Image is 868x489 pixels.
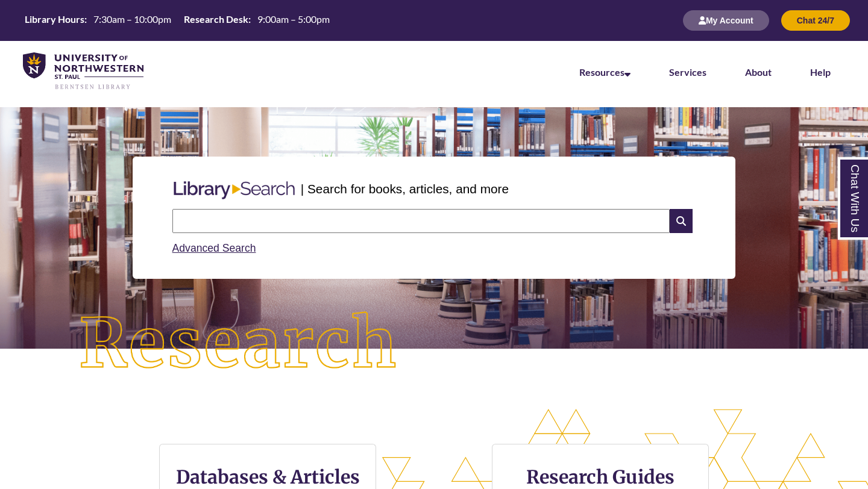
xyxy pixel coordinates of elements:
a: Services [669,66,706,78]
a: Chat 24/7 [781,15,850,25]
span: 9:00am – 5:00pm [257,13,330,25]
a: Hours Today [20,13,335,29]
a: Help [810,66,831,78]
i: Search [670,209,693,233]
img: Research [43,276,434,412]
a: My Account [683,15,769,25]
a: Advanced Search [172,242,256,254]
button: Chat 24/7 [781,10,850,31]
h3: Research Guides [502,466,699,488]
span: 7:30am – 10:00pm [93,13,171,25]
p: | Search for books, articles, and more [301,179,509,198]
button: My Account [683,10,769,31]
a: Resources [579,66,631,78]
table: Hours Today [20,13,335,28]
th: Library Hours: [20,13,89,26]
h3: Databases & Articles [169,466,366,488]
a: About [745,66,772,78]
img: Libary Search [168,176,301,204]
img: UNWSP Library Logo [23,52,143,90]
th: Research Desk: [179,13,253,26]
